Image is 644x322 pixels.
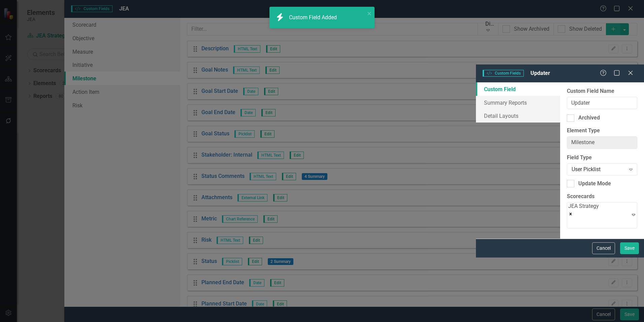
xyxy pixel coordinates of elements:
[572,165,625,173] div: User Picklist
[620,242,639,254] button: Save
[483,70,524,77] span: Custom Fields
[568,203,599,210] div: JEA Strategy
[567,87,637,95] label: Custom Field Name
[530,70,550,76] span: Updater
[476,109,560,123] a: Detail Layouts
[568,210,599,218] div: Remove JEA Strategy
[567,127,637,135] label: Element Type
[289,14,339,22] div: Custom Field Added
[367,9,372,17] button: close
[476,82,560,96] a: Custom Field
[578,180,611,188] div: Update Mode
[567,97,637,109] input: Custom Field Name
[567,154,637,162] label: Field Type
[476,96,560,109] a: Summary Reports
[567,193,637,200] label: Scorecards
[578,114,600,122] div: Archived
[592,242,615,254] button: Cancel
